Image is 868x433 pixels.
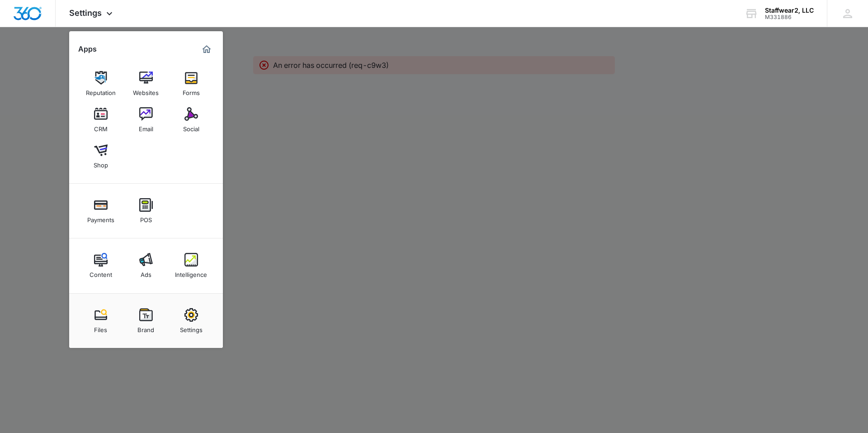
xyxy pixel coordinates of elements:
div: Payments [87,212,114,224]
div: Settings [180,322,203,333]
div: Brand [137,322,154,333]
div: account name [765,7,814,14]
div: Websites [133,85,159,96]
div: CRM [94,121,108,133]
a: Shop [84,139,118,173]
a: Social [174,103,208,137]
div: Reputation [86,85,116,96]
div: Files [94,322,107,333]
a: Payments [84,194,118,228]
div: Ads [141,266,151,278]
div: Email [139,121,153,133]
a: Ads [129,248,163,283]
a: POS [129,194,163,228]
a: Files [84,304,118,338]
div: Intelligence [175,266,207,278]
a: Brand [129,304,163,338]
div: Forms [183,85,200,96]
a: Email [129,103,163,137]
a: Intelligence [174,248,208,283]
a: Marketing 360® Dashboard [199,42,214,57]
div: account id [765,14,814,20]
div: POS [140,212,152,224]
a: Content [84,248,118,283]
h2: Apps [78,45,97,53]
a: Websites [129,67,163,101]
div: Social [183,121,199,133]
a: Reputation [84,67,118,101]
a: Settings [174,304,208,338]
div: Content [90,266,112,278]
a: Forms [174,67,208,101]
a: CRM [84,103,118,137]
div: Shop [94,157,108,169]
span: Settings [69,8,102,18]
